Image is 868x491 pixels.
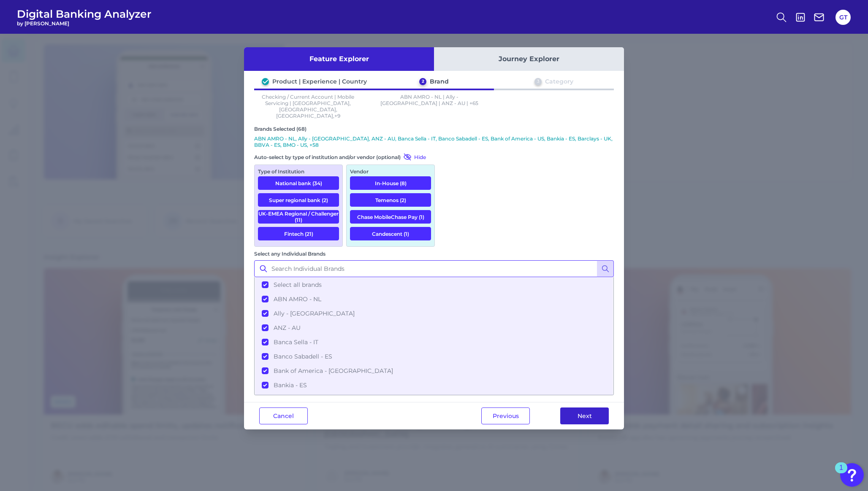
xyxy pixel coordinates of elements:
[274,324,301,332] span: ANZ - AU
[255,335,613,349] button: Banca Sella - IT
[254,135,614,148] p: ABN AMRO - NL, Ally - [GEOGRAPHIC_DATA], ANZ - AU, Banca Sella - IT, Banco Sabadell - ES, Bank of...
[258,227,339,240] button: Fintech (21)
[401,153,426,161] button: Hide
[839,468,843,479] div: 1
[419,78,426,85] div: 2
[259,407,308,424] button: Cancel
[272,78,367,85] div: Product | Experience | Country
[274,295,321,303] span: ABN AMRO - NL
[255,349,613,364] button: Banco Sabadell - ES
[254,153,435,161] div: Auto-select by type of institution and/or vendor (optional)
[255,321,613,335] button: ANZ - AU
[254,260,614,277] input: Search Individual Brands
[254,126,614,132] div: Brands Selected (68)
[255,378,613,392] button: Bankia - ES
[274,381,307,389] span: Bankia - ES
[350,227,431,240] button: Candescent (1)
[274,281,322,289] span: Select all brands
[254,94,362,119] p: Checking / Current Account | Mobile Servicing | [GEOGRAPHIC_DATA],[GEOGRAPHIC_DATA],[GEOGRAPHIC_D...
[255,392,613,407] button: Barclays - [GEOGRAPHIC_DATA]
[434,47,624,71] button: Journey Explorer
[376,94,484,119] p: ABN AMRO - NL | Ally - [GEOGRAPHIC_DATA] | ANZ - AU | +65
[258,210,339,224] button: UK-EMEA Regional / Challenger (11)
[17,20,152,27] span: by [PERSON_NAME]
[255,292,613,306] button: ABN AMRO - NL
[258,193,339,207] button: Super regional bank (2)
[255,278,613,292] button: Select all brands
[350,168,431,175] div: Vendor
[350,210,431,224] button: Chase MobileChase Pay (1)
[258,168,339,175] div: Type of Institution
[244,47,434,71] button: Feature Explorer
[350,193,431,207] button: Temenos (2)
[274,338,318,346] span: Banca Sella - IT
[534,78,542,85] div: 3
[481,407,530,424] button: Previous
[255,306,613,321] button: Ally - [GEOGRAPHIC_DATA]
[840,463,864,487] button: Open Resource Center, 1 new notification
[545,78,573,85] div: Category
[835,10,851,25] button: GT
[255,364,613,378] button: Bank of America - [GEOGRAPHIC_DATA]
[17,8,152,20] span: Digital Banking Analyzer
[430,78,449,85] div: Brand
[258,176,339,190] button: National bank (34)
[254,251,325,257] label: Select any Individual Brands
[274,367,393,375] span: Bank of America - [GEOGRAPHIC_DATA]
[560,407,609,424] button: Next
[274,353,332,360] span: Banco Sabadell - ES
[274,310,355,317] span: Ally - [GEOGRAPHIC_DATA]
[350,176,431,190] button: In-House (8)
